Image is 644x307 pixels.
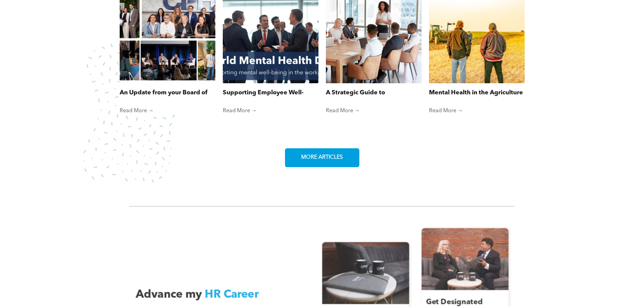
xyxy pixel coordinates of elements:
a: Read More → [223,108,318,114]
span: HR Career [205,289,259,300]
a: A Strategic Guide to Organization Restructuring, Part 1 [326,88,422,97]
a: Supporting Employee Well-Being: How HR Plays a Role in World Mental Health Day [223,88,318,97]
a: Read More → [326,108,422,114]
span: MORE ARTICLES [299,151,345,164]
a: Read More → [429,108,525,114]
span: Get Designated [426,298,482,306]
a: Mental Health in the Agriculture Industry [429,88,525,97]
a: Read More → [120,108,215,114]
a: An Update from your Board of Directors – [DATE] [120,88,215,97]
a: MORE ARTICLES [285,148,359,167]
span: Advance my [136,289,202,300]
